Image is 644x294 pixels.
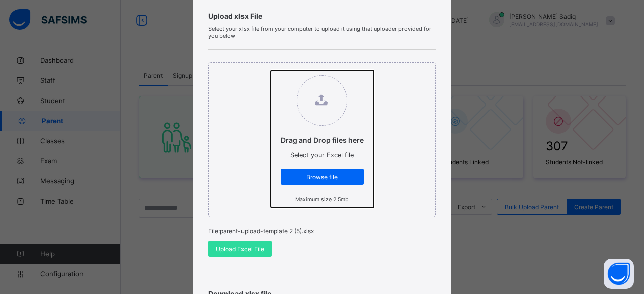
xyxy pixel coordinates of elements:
[208,227,436,235] p: File: parent-upload-template 2 (5).xlsx
[290,151,354,159] span: Select your Excel file
[281,136,364,144] p: Drag and Drop files here
[295,196,349,203] small: Maximum size 2.5mb
[216,245,264,253] span: Upload Excel File
[604,259,634,289] button: Open asap
[208,25,436,39] span: Select your xlsx file from your computer to upload it using that uploader provided for you below
[208,12,436,20] span: Upload xlsx File
[288,173,356,181] span: Browse file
